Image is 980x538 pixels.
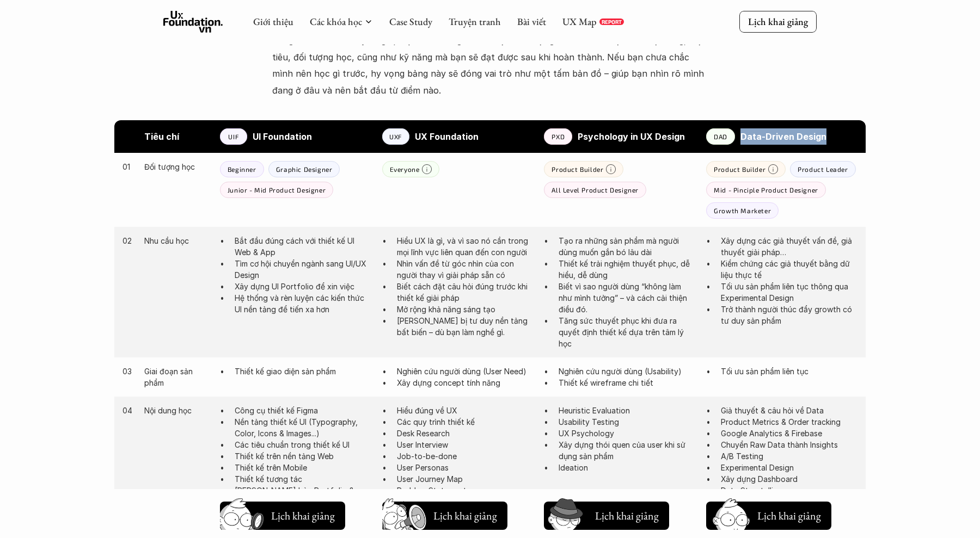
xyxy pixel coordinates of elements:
p: User Journey Map [397,473,534,485]
p: Nhu cầu học [144,235,209,246]
p: Mở rộng khả năng sáng tạo [397,304,534,315]
p: UXF [389,133,402,140]
p: Lịch khai giảng [748,15,808,28]
button: Lịch khai giảng [544,502,669,530]
p: Everyone [390,165,420,173]
a: Lịch khai giảng [220,497,345,530]
p: Product Builder [714,165,765,173]
a: Case Study [389,15,432,28]
p: Giai đoạn sản phẩm [144,366,209,388]
p: Tối ưu sản phẩm liên tục thông qua Experimental Design [721,281,857,304]
p: Experimental Design [721,462,857,473]
a: Lịch khai giảng [706,497,831,530]
p: Heuristic Evaluation [559,405,695,416]
p: Nghiên cứu người dùng (Usability) [559,366,695,377]
p: UIF [228,133,238,140]
strong: Psychology in UX Design [578,131,685,142]
p: Thiết kế wireframe chi tiết [559,377,695,388]
p: Ideation [559,462,695,473]
p: Chuyển Raw Data thành Insights [721,439,857,450]
a: Lịch khai giảng [739,11,817,32]
h5: Lịch khai giảng [595,508,659,523]
p: Hệ thống và rèn luyện các kiến thức UI nền tảng để tiến xa hơn [235,292,371,315]
p: Product Builder [552,165,603,173]
p: Xây dựng concept tính năng [397,377,534,388]
p: [PERSON_NAME] bày Portfolio & Handoff [235,485,371,508]
p: A/B Testing [721,450,857,462]
a: UX Map [562,15,597,28]
p: Usability Testing [559,416,695,428]
p: Xây dựng UI Portfolio để xin việc [235,281,371,292]
p: Các quy trình thiết kế [397,416,534,428]
p: Xây dựng thói quen của user khi sử dụng sản phẩm [559,439,695,462]
p: Nội dung học [144,405,209,416]
p: DAD [714,133,727,140]
strong: UI Foundation [253,131,312,142]
p: Thiết kế trải nghiệm thuyết phục, dễ hiểu, dễ dùng [559,258,695,281]
p: Nền tảng thiết kế UI (Typography, Color, Icons & Images...) [235,416,371,439]
strong: Data-Driven Design [740,131,826,142]
h5: Lịch khai giảng [757,508,821,523]
p: UX Psychology [559,428,695,439]
p: Thiết kế trên nền tảng Web [235,450,371,462]
p: Data Storytelling [721,485,857,496]
p: Biết cách đặt câu hỏi đúng trước khi thiết kế giải pháp [397,281,534,304]
p: Mid - Pinciple Product Designer [714,186,818,194]
a: Các khóa học [310,15,362,28]
a: REPORT [599,18,624,25]
p: REPORT [602,18,622,25]
p: Xây dựng các giả thuyết vấn đề, giả thuyết giải pháp… [721,235,857,258]
p: Bắt đầu đúng cách với thiết kế UI Web & App [235,235,371,258]
p: Hiểu đúng về UX [397,405,534,416]
p: 03 [122,366,133,377]
p: Biết vì sao người dùng “không làm như mình tưởng” – và cách cải thiện điều đó. [559,281,695,315]
p: Beginner [228,165,256,173]
p: Hiểu UX là gì, và vì sao nó cần trong mọi lĩnh vực liên quan đến con người [397,235,534,258]
p: Nghiên cứu người dùng (User Need) [397,366,534,377]
p: Giả thuyết & câu hỏi về Data [721,405,857,416]
p: Xây dựng Dashboard [721,473,857,485]
strong: UX Foundation [415,131,479,142]
p: Product Leader [798,165,848,173]
p: Kiểm chứng các giả thuyết bằng dữ liệu thực tế [721,258,857,281]
p: Product Metrics & Order tracking [721,416,857,428]
strong: Tiêu chí [144,131,179,142]
a: Bài viết [517,15,546,28]
p: Trở thành người thúc đẩy growth có tư duy sản phẩm [721,304,857,326]
p: Junior - Mid Product Designer [228,186,326,194]
p: Tìm cơ hội chuyển ngành sang UI/UX Design [235,258,371,281]
p: User Personas [397,462,534,473]
a: Truyện tranh [449,15,501,28]
p: Problem Statement [397,485,534,496]
p: Tạo ra những sản phẩm mà người dùng muốn gắn bó lâu dài [559,235,695,258]
p: Tối ưu sản phẩm liên tục [721,366,857,377]
p: Google Analytics & Firebase [721,428,857,439]
a: Giới thiệu [253,15,293,28]
h5: Lịch khai giảng [433,508,497,523]
p: Thiết kế giao diện sản phẩm [235,366,371,377]
p: Đối tượng học [144,161,209,172]
button: Lịch khai giảng [220,502,345,530]
p: Thiết kế tương tác [235,473,371,485]
h5: Lịch khai giảng [271,508,335,523]
p: Desk Research [397,428,534,439]
p: [PERSON_NAME] bị tư duy nền tảng bất biến – dù bạn làm nghề gì. [397,315,534,338]
p: Growth Marketer [714,207,771,214]
p: Nhìn vấn đề từ góc nhìn của con người thay vì giải pháp sẵn có [397,258,534,281]
p: PXD [552,133,565,140]
p: User Interview [397,439,534,450]
p: All Level Product Designer [552,186,639,194]
p: Bảng so sánh dưới đây sẽ giúp bạn hình dung rõ hơn sự khác biệt giữa các khóa học – về nội dung, ... [272,32,708,98]
p: 04 [122,405,133,416]
p: Tăng sức thuyết phục khi đưa ra quyết định thiết kế dựa trên tâm lý học [559,315,695,349]
p: Công cụ thiết kế Figma [235,405,371,416]
p: 01 [122,161,133,172]
p: Job-to-be-done [397,450,534,462]
button: Lịch khai giảng [382,502,507,530]
a: Lịch khai giảng [382,497,507,530]
p: Graphic Designer [276,165,333,173]
p: Thiết kế trên Mobile [235,462,371,473]
button: Lịch khai giảng [706,502,831,530]
p: Các tiêu chuẩn trong thiết kế UI [235,439,371,450]
p: 02 [122,235,133,246]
